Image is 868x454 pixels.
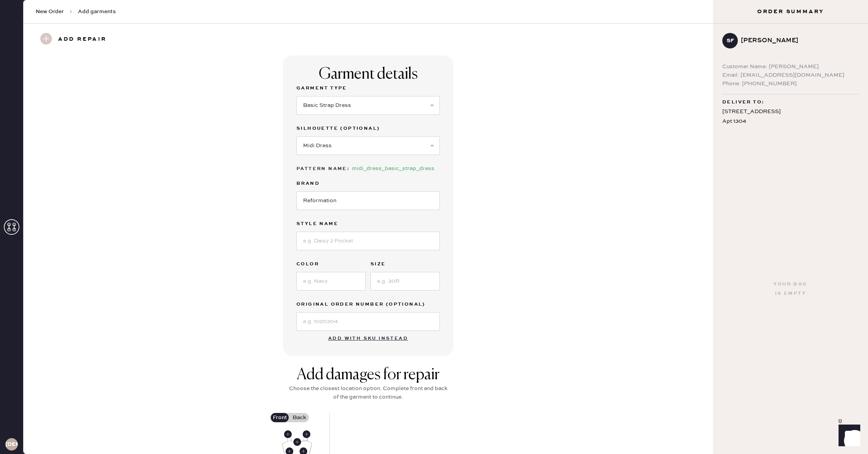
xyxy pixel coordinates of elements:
div: Pattern Name : [296,164,350,174]
div: Front Center Neckline [293,438,301,446]
span: Add garments [78,8,116,15]
div: Front Left Straps [303,430,310,438]
label: Size [370,260,440,269]
input: e.g. Daisy 2 Pocket [296,232,440,250]
input: Brand name [296,191,440,210]
span: Deliver to: [722,98,764,107]
label: Style name [296,219,440,229]
label: Silhouette (optional) [296,124,440,133]
div: Garment details [319,65,418,84]
div: midi_dress_basic_strap_dress [352,164,434,174]
div: Phone: [PHONE_NUMBER] [722,79,859,88]
div: [PERSON_NAME] [741,36,852,45]
div: Choose the closest location option. Complete front and back of the garment to continue. [287,384,449,401]
input: e.g. Navy [296,272,366,291]
label: Back [289,413,309,422]
div: [STREET_ADDRESS] Apt 1304 [GEOGRAPHIC_DATA] , IL 60611 [722,107,859,136]
label: Color [296,260,366,269]
label: Original Order Number (Optional) [296,300,440,309]
label: Brand [296,179,440,188]
div: Customer Name: [PERSON_NAME] [722,62,859,71]
iframe: Front Chat [831,419,865,452]
input: e.g. 1020304 [296,312,440,331]
div: Your bag is empty [773,280,807,298]
h3: SF [727,38,734,43]
h3: [DEMOGRAPHIC_DATA] [5,442,18,447]
div: Add damages for repair [287,366,449,384]
h3: Add repair [58,33,107,46]
button: Add with SKU instead [324,331,413,346]
div: Email: [EMAIL_ADDRESS][DOMAIN_NAME] [722,71,859,79]
h3: Order Summary [713,8,868,15]
span: New Order [36,8,64,15]
div: Front Right Straps [284,430,292,438]
label: Front [270,413,289,422]
input: e.g. 30R [370,272,440,291]
label: Garment Type [296,84,440,93]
